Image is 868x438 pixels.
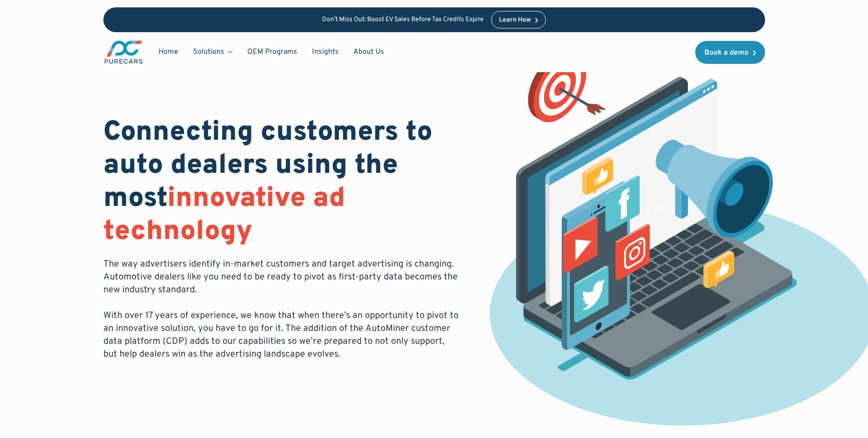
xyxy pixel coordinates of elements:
a: Home [151,43,186,61]
span: innovative ad technology [103,182,345,250]
div: Learn How [499,17,531,23]
a: About Us [346,43,391,61]
a: Book a demo [695,41,765,64]
a: Learn How [491,11,546,28]
div: Solutions [186,43,240,61]
p: The way advertisers identify in-market customers and target advertising is changing. Automotive d... [103,258,461,361]
div: Book a demo [704,49,749,57]
a: OEM Programs [240,43,305,61]
a: Insights [305,43,346,61]
div: Solutions [193,47,224,57]
h1: Connecting customers to auto dealers using the most [103,116,461,249]
a: main [103,40,144,65]
p: Don’t Miss Out: Boost EV Sales Before Tax Credits Expire [322,16,484,24]
img: purecars logo [103,40,144,65]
